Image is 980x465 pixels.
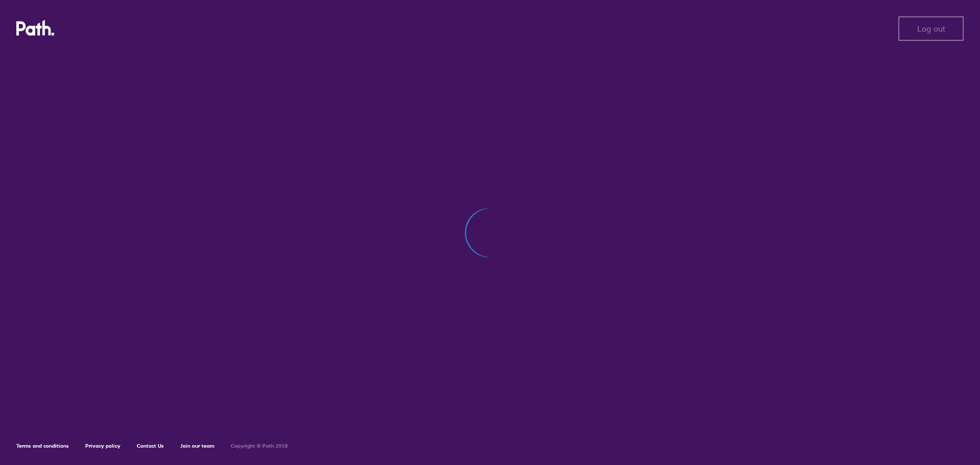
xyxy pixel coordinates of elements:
button: Log out [898,16,964,41]
a: Privacy policy [85,443,120,449]
h6: Copyright © Path 2018 [231,443,288,449]
a: Terms and conditions [16,443,69,449]
a: Join our team [180,443,214,449]
a: Contact Us [137,443,164,449]
span: Log out [917,24,945,33]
